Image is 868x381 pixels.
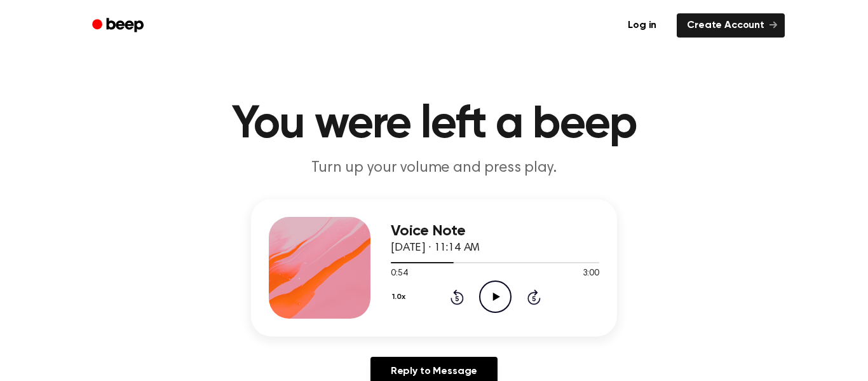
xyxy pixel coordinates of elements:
span: 0:54 [391,267,407,281]
p: Turn up your volume and press play. [190,158,678,179]
button: 1.0x [391,286,410,308]
a: Create Account [677,13,785,38]
span: 3:00 [583,267,599,281]
a: Log in [615,11,669,40]
h3: Voice Note [391,223,599,240]
a: Beep [83,13,155,38]
span: [DATE] · 11:14 AM [391,242,480,254]
h1: You were left a beep [109,102,759,148]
